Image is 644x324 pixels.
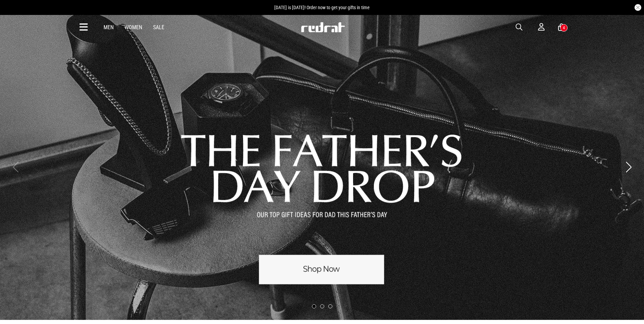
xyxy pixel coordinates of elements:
a: Women [125,24,142,31]
button: Next slide [624,160,633,175]
img: Redrat logo [300,22,345,32]
a: 4 [558,24,565,31]
div: 4 [563,25,565,30]
button: Previous slide [11,160,20,175]
a: Men [104,24,114,31]
a: Sale [153,24,164,31]
span: [DATE] is [DATE]! Order now to get your gifts in time [274,5,370,10]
